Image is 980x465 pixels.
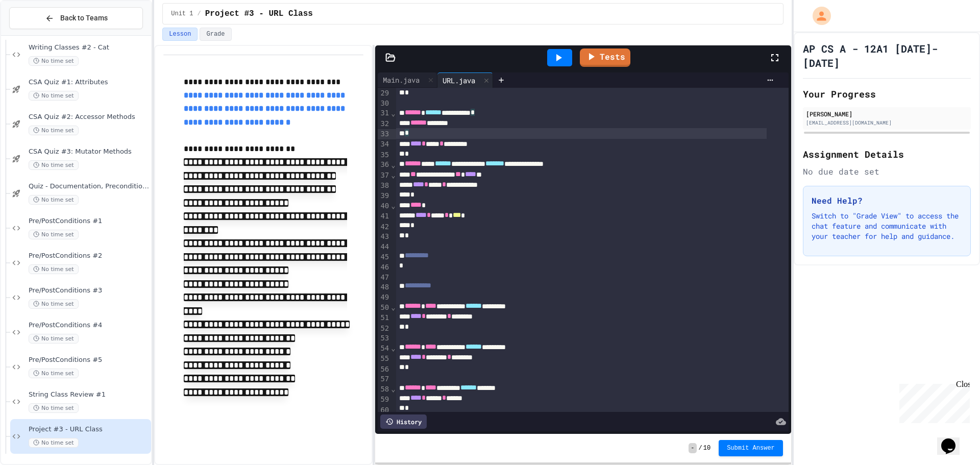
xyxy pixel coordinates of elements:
[390,109,396,117] span: Fold line
[378,262,390,273] div: 46
[803,165,971,178] div: No due date set
[378,150,390,160] div: 35
[703,444,710,452] span: 10
[378,282,390,292] div: 48
[60,13,108,23] span: Back to Teams
[378,72,437,88] div: Main.java
[437,72,493,88] div: URL.java
[802,4,834,28] div: My Account
[390,202,396,210] span: Fold line
[812,194,962,207] h3: Need Help?
[378,181,390,191] div: 38
[378,108,390,118] div: 31
[378,354,390,364] div: 55
[803,147,971,161] h2: Assignment Details
[29,321,149,330] span: Pre/PostConditions #4
[29,425,149,434] span: Project #3 - URL Class
[29,78,149,87] span: CSA Quiz #1: Attributes
[806,109,968,118] div: [PERSON_NAME]
[378,333,390,344] div: 53
[29,56,79,66] span: No time set
[378,344,390,354] div: 54
[719,440,783,456] button: Submit Answer
[378,232,390,242] div: 43
[378,88,390,99] div: 29
[378,201,390,211] div: 40
[378,364,390,375] div: 56
[29,334,79,344] span: No time set
[29,369,79,378] span: No time set
[378,242,390,252] div: 44
[378,395,390,405] div: 59
[29,264,79,274] span: No time set
[29,252,149,260] span: Pre/PostConditions #2
[378,75,425,85] div: Main.java
[197,10,201,18] span: /
[390,344,396,352] span: Fold line
[378,160,390,170] div: 36
[378,211,390,222] div: 41
[29,217,149,226] span: Pre/PostConditions #1
[29,286,149,295] span: Pre/PostConditions #3
[378,139,390,150] div: 34
[162,28,198,41] button: Lesson
[378,292,390,303] div: 49
[200,28,231,41] button: Grade
[390,171,396,179] span: Fold line
[378,273,390,283] div: 47
[937,424,970,455] iframe: chat widget
[378,252,390,262] div: 45
[378,222,390,232] div: 42
[806,119,968,127] div: [EMAIL_ADDRESS][DOMAIN_NAME]
[378,374,390,384] div: 57
[29,126,79,135] span: No time set
[378,313,390,323] div: 51
[29,230,79,239] span: No time set
[29,438,79,448] span: No time set
[378,405,390,415] div: 60
[29,182,149,191] span: Quiz - Documentation, Preconditions and Postconditions
[29,91,79,101] span: No time set
[378,191,390,201] div: 39
[812,211,962,241] p: Switch to "Grade View" to access the chat feature and communicate with your teacher for help and ...
[4,4,70,65] div: Chat with us now!Close
[390,303,396,311] span: Fold line
[689,443,696,453] span: -
[580,48,630,67] a: Tests
[803,41,971,70] h1: AP CS A - 12A1 [DATE]-[DATE]
[378,119,390,129] div: 32
[390,161,396,169] span: Fold line
[29,43,149,52] span: Writing Classes #2 - Cat
[378,170,390,181] div: 37
[699,444,702,452] span: /
[29,113,149,121] span: CSA Quiz #2: Accessor Methods
[171,10,193,18] span: Unit 1
[437,75,480,86] div: URL.java
[803,87,971,101] h2: Your Progress
[895,380,970,423] iframe: chat widget
[378,324,390,334] div: 52
[29,403,79,413] span: No time set
[29,148,149,156] span: CSA Quiz #3: Mutator Methods
[378,129,390,139] div: 33
[390,385,396,393] span: Fold line
[205,8,313,20] span: Project #3 - URL Class
[29,356,149,364] span: Pre/PostConditions #5
[727,444,775,452] span: Submit Answer
[29,299,79,309] span: No time set
[29,195,79,205] span: No time set
[29,390,149,399] span: String Class Review #1
[29,160,79,170] span: No time set
[9,7,143,29] button: Back to Teams
[378,384,390,395] div: 58
[378,99,390,109] div: 30
[380,414,427,429] div: History
[378,303,390,313] div: 50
